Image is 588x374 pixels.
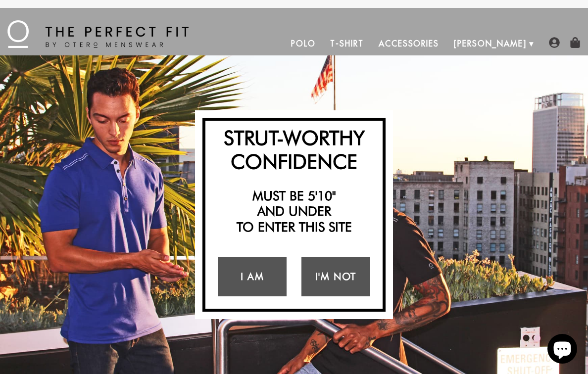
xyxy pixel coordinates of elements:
[218,257,287,296] a: I Am
[301,257,370,296] a: I'm Not
[570,37,581,48] img: shopping-bag-icon.png
[210,188,378,234] h2: Must be 5'10" and under to enter this site
[371,32,446,55] a: Accessories
[284,32,323,55] a: Polo
[446,32,534,55] a: [PERSON_NAME]
[7,20,189,48] img: The Perfect Fit - by Otero Menswear - Logo
[210,126,378,173] h2: Strut-Worthy Confidence
[549,37,560,48] img: user-account-icon.png
[544,334,580,366] inbox-online-store-chat: Shopify online store chat
[323,32,371,55] a: T-Shirt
